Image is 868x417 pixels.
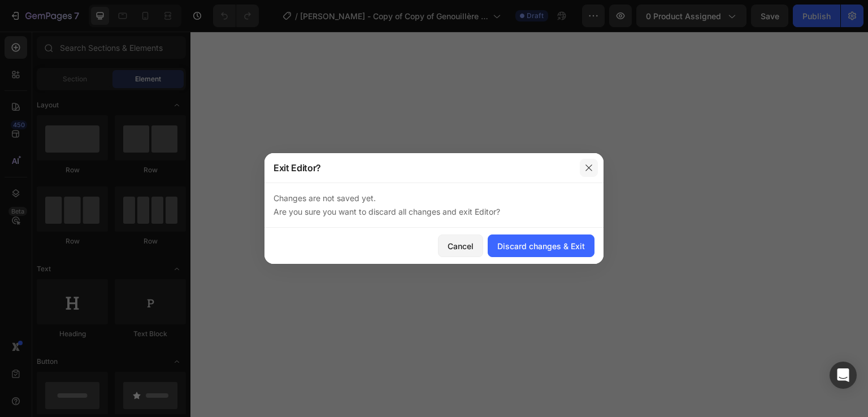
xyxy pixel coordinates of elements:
[830,362,857,389] div: Open Intercom Messenger
[497,240,585,252] div: Discard changes & Exit
[438,234,483,257] button: Cancel
[448,240,474,252] div: Cancel
[274,161,321,175] p: Exit Editor?
[488,234,594,257] button: Discard changes & Exit
[274,192,594,219] p: Changes are not saved yet. Are you sure you want to discard all changes and exit Editor?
